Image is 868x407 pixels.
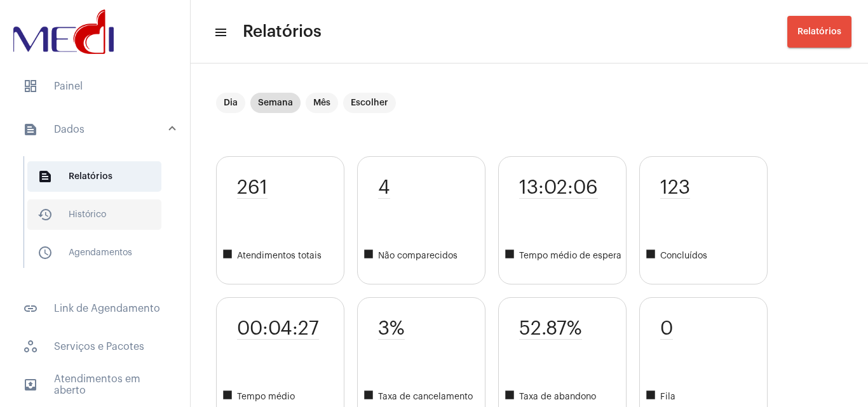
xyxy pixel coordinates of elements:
mat-icon: sidenav icon [214,25,226,40]
span: 4 [378,177,390,199]
span: sidenav icon [23,339,38,354]
span: Painel [13,71,177,102]
span: Não comparecidos [363,248,485,264]
span: 52.87% [519,318,582,340]
mat-chip: Escolher [343,93,396,113]
span: 00:04:27 [237,318,319,340]
mat-icon: square [222,389,237,404]
span: Histórico [27,199,161,230]
span: Taxa de cancelamento [363,389,485,404]
mat-icon: sidenav icon [37,207,53,222]
mat-icon: sidenav icon [23,301,38,316]
span: 0 [660,318,673,340]
span: sidenav icon [23,79,38,94]
button: Relatórios [787,16,851,48]
span: Tempo médio [222,389,344,404]
mat-icon: square [363,389,378,404]
mat-chip: Mês [306,93,338,113]
mat-icon: square [645,389,660,404]
span: 13:02:06 [519,177,598,199]
mat-chip: Dia [216,93,245,113]
img: d3a1b5fa-500b-b90f-5a1c-719c20e9830b.png [10,6,117,57]
mat-icon: square [363,248,378,264]
span: Tempo médio de espera [504,248,626,264]
mat-icon: sidenav icon [37,169,53,184]
span: Link de Agendamento [13,293,177,324]
mat-chip: Semana [250,93,301,113]
span: Relatórios [27,161,161,192]
mat-expansion-panel-header: sidenav iconDados [8,109,190,150]
mat-icon: square [222,248,237,264]
span: Concluídos [645,248,767,264]
mat-icon: square [504,248,519,264]
mat-icon: sidenav icon [23,122,38,137]
span: Relatórios [797,27,841,36]
span: Serviços e Pacotes [13,331,177,362]
mat-panel-title: Dados [23,122,170,137]
mat-icon: sidenav icon [23,377,38,392]
div: sidenav iconDados [8,150,190,286]
span: Atendimentos em aberto [13,370,177,400]
span: Taxa de abandono [504,389,626,404]
span: 3% [378,318,405,340]
span: 261 [237,177,268,199]
span: Atendimentos totais [222,248,344,264]
span: Agendamentos [27,237,161,268]
span: Relatórios [243,22,322,42]
mat-icon: sidenav icon [37,245,53,260]
mat-icon: square [645,248,660,264]
mat-icon: square [504,389,519,404]
span: Fila [645,389,767,404]
span: 123 [660,177,690,199]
